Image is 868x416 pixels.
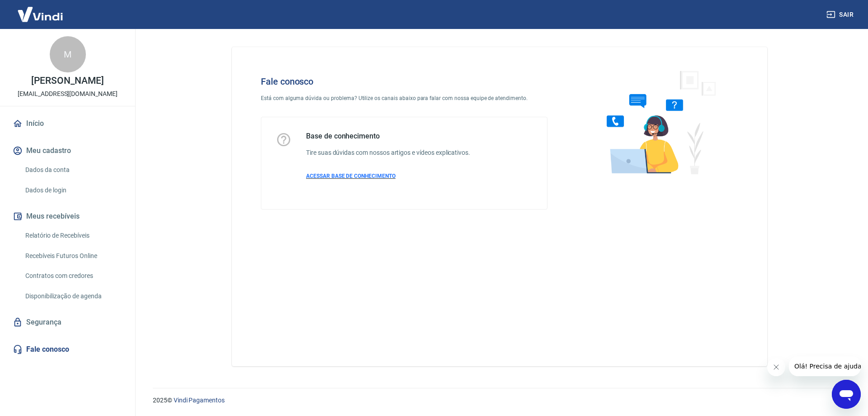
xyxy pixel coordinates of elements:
[306,172,470,180] a: ACESSAR BASE DE CONHECIMENTO
[31,76,104,86] p: [PERSON_NAME]
[50,36,86,72] div: M
[789,356,861,376] iframe: Mensagem da empresa
[22,247,124,265] a: Recebíveis Futuros Online
[261,76,547,87] h4: Fale conosco
[22,226,124,245] a: Relatório de Recebíveis
[306,148,470,158] h6: Tire suas dúvidas com nossos artigos e vídeos explicativos.
[832,380,861,409] iframe: Botão para abrir a janela de mensagens
[22,181,124,200] a: Dados de login
[11,114,124,134] a: Início
[589,62,726,182] img: Fale conosco
[5,6,76,14] span: Olá! Precisa de ajuda?
[261,94,547,102] p: Está com alguma dúvida ou problema? Utilize os canais abaixo para falar com nossa equipe de atend...
[22,161,124,179] a: Dados da conta
[11,141,124,161] button: Meu cadastro
[18,89,118,99] p: [EMAIL_ADDRESS][DOMAIN_NAME]
[306,132,470,141] h5: Base de conhecimento
[22,267,124,285] a: Contratos com credores
[306,173,396,179] span: ACESSAR BASE DE CONHECIMENTO
[11,206,124,226] button: Meus recebíveis
[11,339,124,359] a: Fale conosco
[11,0,70,28] img: Vindi
[22,287,124,306] a: Disponibilização de agenda
[174,397,225,404] a: Vindi Pagamentos
[767,358,785,376] iframe: Fechar mensagem
[825,6,857,23] button: Sair
[11,312,124,332] a: Segurança
[153,396,846,405] p: 2025 ©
